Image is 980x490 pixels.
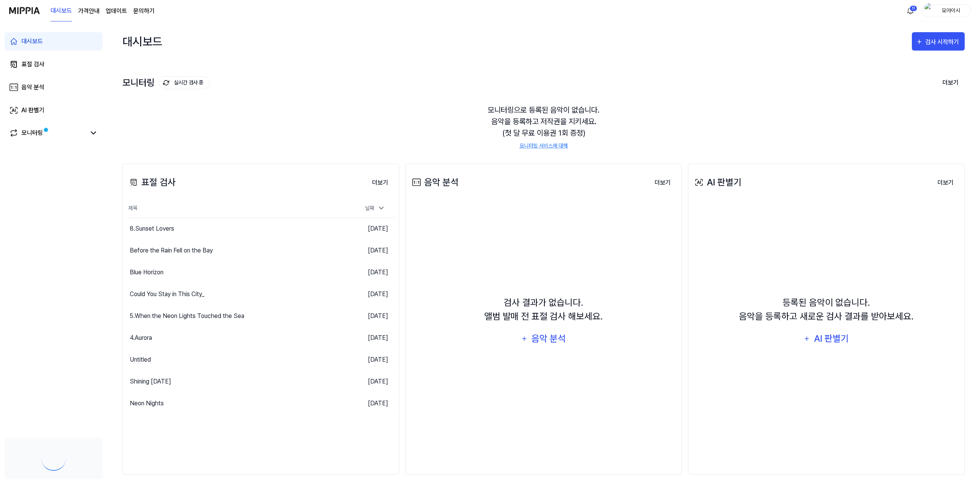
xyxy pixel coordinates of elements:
td: [DATE] [328,305,394,327]
th: 제목 [127,199,328,218]
td: [DATE] [328,283,394,305]
div: 모니터링 [21,128,43,138]
div: 4.Aurora [130,333,152,343]
td: [DATE] [328,349,394,370]
td: [DATE] [328,239,394,261]
div: Before the Rain Fell on the Bay [130,246,213,255]
button: 가격안내 [78,7,100,16]
a: AI 판별기 [5,101,103,120]
a: 더보기 [931,175,960,190]
div: 8.Sunset Lovers [130,224,174,233]
a: 더보기 [648,175,677,190]
button: 더보기 [648,175,677,190]
a: 모니터링 [9,128,86,138]
div: 대시보드 [122,29,162,54]
div: 등록된 음악이 없습니다. 음악을 등록하고 새로운 검사 결과를 받아보세요. [739,296,914,323]
button: 검사 시작하기 [912,32,965,51]
button: 더보기 [931,175,960,190]
a: 모니터링 서비스에 대해 [519,142,568,150]
div: 음악 분석 [21,83,44,92]
a: 업데이트 [106,7,127,16]
div: 5.When the Neon Lights Touched the Sea [130,311,244,321]
div: Could You Stay in This City_ [130,290,204,299]
div: Neon Nights [130,399,164,408]
div: 음악 분석 [530,331,567,346]
div: 음악 분석 [410,175,459,189]
td: [DATE] [328,261,394,283]
div: 검사 시작하기 [925,37,961,47]
div: Untitled [130,355,151,364]
div: AI 판별기 [21,106,44,115]
div: 모아이시 [936,6,966,15]
div: 11 [910,5,917,11]
a: 대시보드 [51,0,72,21]
div: 모니터링 [122,76,210,89]
img: 알림 [906,6,915,15]
div: AI 판별기 [693,175,742,189]
div: Shining [DATE] [130,377,171,386]
div: AI 판별기 [813,331,849,346]
a: 대시보드 [5,32,103,51]
img: monitoring Icon [163,80,169,86]
a: 더보기 [366,175,394,190]
div: 대시보드 [21,37,43,46]
td: [DATE] [328,392,394,414]
button: 알림11 [904,5,916,17]
div: 모니터링으로 등록된 음악이 없습니다. 음악을 등록하고 저작권을 지키세요. (첫 달 무료 이용권 1회 증정) [122,95,965,159]
button: profile모아이시 [922,4,971,17]
td: [DATE] [328,327,394,349]
div: 검사 결과가 없습니다. 앨범 발매 전 표절 검사 해보세요. [484,296,603,323]
a: 문의하기 [133,7,155,16]
div: 표절 검사 [21,60,44,69]
button: 실시간 검사 중 [159,76,210,89]
a: 표절 검사 [5,55,103,74]
div: Blue Horizon [130,268,163,277]
button: 음악 분석 [516,329,571,348]
td: [DATE] [328,218,394,239]
button: AI 판별기 [799,329,854,348]
div: 날짜 [362,202,388,215]
div: 표절 검사 [127,175,176,189]
td: [DATE] [328,370,394,392]
img: profile [924,3,934,18]
button: 더보기 [366,175,394,190]
a: 음악 분석 [5,78,103,97]
button: 더보기 [936,75,965,91]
